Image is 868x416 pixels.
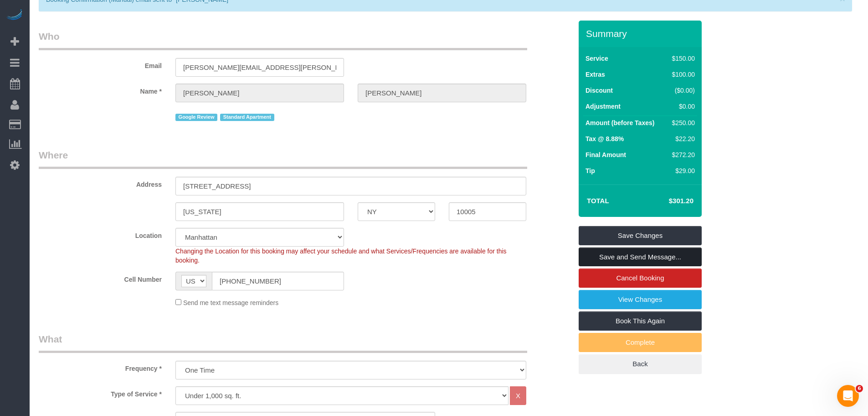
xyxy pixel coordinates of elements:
[586,166,595,175] label: Tip
[668,70,695,79] div: $100.00
[586,70,605,79] label: Extras
[32,84,169,96] label: Name *
[32,177,169,189] label: Address
[32,228,169,240] label: Location
[586,134,624,143] label: Tax @ 8.88%
[579,290,702,309] a: View Changes
[586,86,613,95] label: Discount
[856,385,863,392] span: 6
[39,30,527,50] legend: Who
[586,54,608,63] label: Service
[579,269,702,288] a: Cancel Booking
[39,332,527,353] legend: What
[587,197,609,205] strong: Total
[5,9,24,22] img: Automaid Logo
[32,361,169,373] label: Frequency *
[220,114,274,121] span: Standard Apartment
[175,58,344,77] input: Email
[175,114,217,121] span: Google Review
[39,148,527,169] legend: Where
[32,386,169,399] label: Type of Service *
[586,118,654,127] label: Amount (before Taxes)
[579,311,702,331] a: Book This Again
[358,84,526,102] input: Last Name
[183,299,278,306] span: Send me text message reminders
[449,202,526,221] input: Zip Code
[175,202,344,221] input: City
[837,385,859,407] iframe: Intercom live chat
[32,58,169,70] label: Email
[32,272,169,284] label: Cell Number
[642,197,693,205] h4: $301.20
[175,247,507,264] span: Changing the Location for this booking may affect your schedule and what Services/Frequencies are...
[668,54,695,63] div: $150.00
[586,102,621,111] label: Adjustment
[175,84,344,102] input: First Name
[579,247,702,267] a: Save and Send Message...
[586,150,626,159] label: Final Amount
[579,226,702,245] a: Save Changes
[668,150,695,159] div: $272.20
[212,272,344,290] input: Cell Number
[668,118,695,127] div: $250.00
[668,86,695,95] div: ($0.00)
[668,134,695,143] div: $22.20
[668,102,695,111] div: $0.00
[668,166,695,175] div: $29.00
[586,28,697,39] h3: Summary
[579,354,702,374] a: Back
